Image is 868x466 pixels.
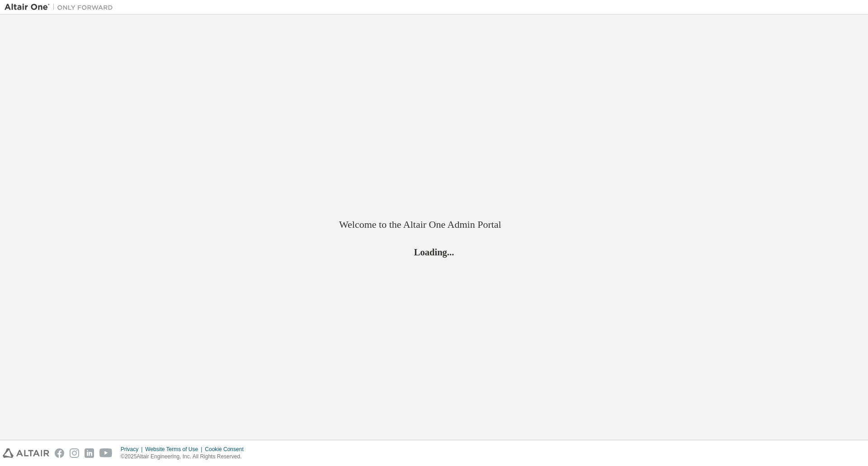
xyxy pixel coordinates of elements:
div: Privacy [121,446,145,453]
div: Cookie Consent [205,446,249,453]
p: © 2025 Altair Engineering, Inc. All Rights Reserved. [121,453,249,461]
img: Altair One [5,3,118,12]
h2: Loading... [339,246,529,258]
img: youtube.svg [99,448,113,458]
div: Website Terms of Use [145,446,205,453]
img: facebook.svg [55,448,64,458]
img: instagram.svg [70,448,79,458]
img: altair_logo.svg [3,448,49,458]
h2: Welcome to the Altair One Admin Portal [339,218,529,231]
img: linkedin.svg [85,448,94,458]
